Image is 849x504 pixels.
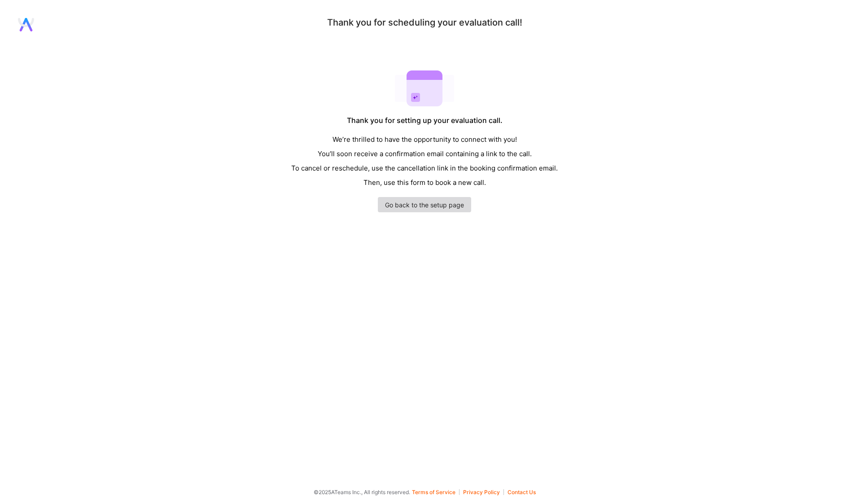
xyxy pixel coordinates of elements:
[508,489,536,495] button: Contact Us
[291,132,558,190] div: We’re thrilled to have the opportunity to connect with you! You’ll soon receive a confirmation em...
[347,116,503,125] div: Thank you for setting up your evaluation call.
[412,489,460,495] button: Terms of Service
[463,489,504,495] button: Privacy Policy
[327,18,522,27] div: Thank you for scheduling your evaluation call!
[378,197,471,212] a: Go back to the setup page
[314,487,410,497] span: © 2025 ATeams Inc., All rights reserved.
